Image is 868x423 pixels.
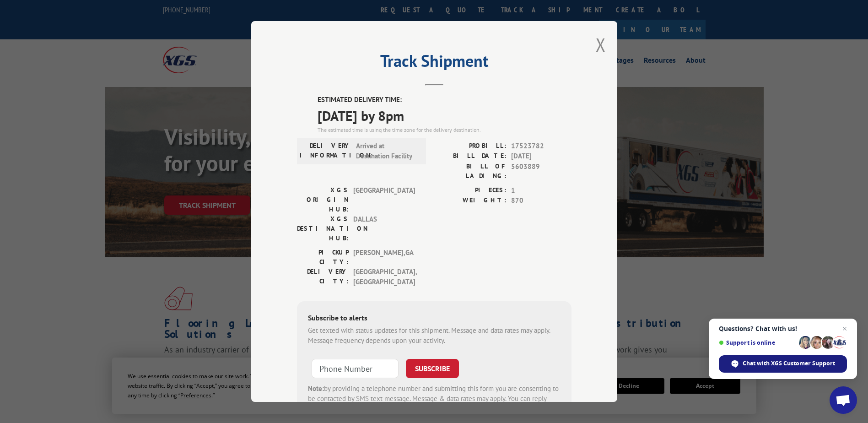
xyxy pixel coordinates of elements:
label: PROBILL: [434,141,507,152]
div: Get texted with status updates for this shipment. Message and data rates may apply. Message frequ... [308,325,561,346]
div: Subscribe to alerts [308,312,561,325]
label: DELIVERY INFORMATION: [300,141,351,162]
label: DELIVERY CITY: [297,267,349,287]
label: ESTIMATED DELIVERY TIME: [318,95,571,105]
label: XGS DESTINATION HUB: [297,214,349,243]
span: Close chat [839,323,850,334]
span: [DATE] [511,151,571,162]
h2: Track Shipment [297,54,571,72]
div: The estimated time is using the time zone for the delivery destination. [318,126,571,134]
span: Support is online [719,339,796,346]
span: DALLAS [353,214,415,243]
label: PICKUP CITY: [297,248,349,267]
label: WEIGHT: [434,195,507,206]
span: 870 [511,195,571,206]
span: [GEOGRAPHIC_DATA] [353,185,415,214]
button: SUBSCRIBE [406,359,459,378]
span: 1 [511,185,571,196]
button: Close modal [596,33,606,57]
span: Chat with XGS Customer Support [743,359,835,368]
label: PIECES: [434,185,507,196]
span: Questions? Chat with us! [719,325,847,332]
strong: Note: [308,384,324,393]
div: by providing a telephone number and submitting this form you are consenting to be contacted by SM... [308,384,561,415]
input: Phone Number [312,359,399,378]
div: Open chat [830,386,857,414]
label: BILL DATE: [434,151,507,162]
span: [PERSON_NAME] , GA [353,248,415,267]
label: BILL OF LADING: [434,162,507,181]
span: Arrived at Destination Facility [356,141,418,162]
label: XGS ORIGIN HUB: [297,185,349,214]
span: 5603889 [511,162,571,181]
div: Chat with XGS Customer Support [719,355,847,373]
span: 17523782 [511,141,571,152]
span: [GEOGRAPHIC_DATA] , [GEOGRAPHIC_DATA] [353,267,415,287]
span: [DATE] by 8pm [318,105,571,126]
